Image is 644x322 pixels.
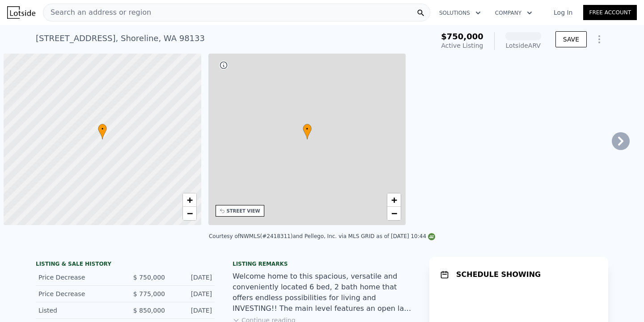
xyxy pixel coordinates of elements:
[387,193,401,207] a: Zoom in
[583,5,637,20] a: Free Account
[303,125,312,133] span: •
[98,125,107,133] span: •
[133,290,165,297] span: $ 775,000
[186,194,192,205] span: +
[133,307,165,314] span: $ 850,000
[172,273,212,282] div: [DATE]
[38,289,118,298] div: Price Decrease
[555,31,587,47] button: SAVE
[303,124,312,139] div: •
[172,289,212,298] div: [DATE]
[7,6,35,19] img: Lotside
[456,269,541,280] h1: SCHEDULE SHOWING
[133,274,165,281] span: $ 750,000
[590,30,608,48] button: Show Options
[387,207,401,220] a: Zoom out
[183,193,196,207] a: Zoom in
[186,208,192,219] span: −
[543,8,583,17] a: Log In
[432,5,488,21] button: Solutions
[36,32,205,45] div: [STREET_ADDRESS] , Shoreline , WA 98133
[441,42,483,49] span: Active Listing
[98,124,107,139] div: •
[233,260,411,268] div: Listing remarks
[183,207,196,220] a: Zoom out
[505,41,541,50] div: Lotside ARV
[391,194,397,205] span: +
[43,7,151,18] span: Search an address or region
[227,208,260,214] div: STREET VIEW
[38,273,118,282] div: Price Decrease
[488,5,539,21] button: Company
[233,271,411,314] div: Welcome home to this spacious, versatile and conveniently located 6 bed, 2 bath home that offers ...
[391,208,397,219] span: −
[36,260,215,269] div: LISTING & SALE HISTORY
[441,32,483,41] span: $750,000
[172,306,212,315] div: [DATE]
[428,233,435,240] img: NWMLS Logo
[38,306,118,315] div: Listed
[209,233,435,239] div: Courtesy of NWMLS (#2418311) and Pellego, Inc. via MLS GRID as of [DATE] 10:44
